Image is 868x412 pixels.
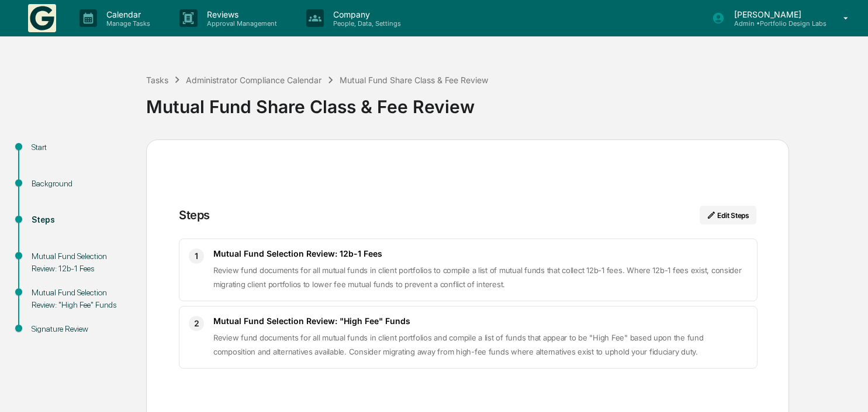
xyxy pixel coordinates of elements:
p: [PERSON_NAME] [725,9,826,19]
div: Tasks [146,75,168,85]
div: Mutual Fund Share Class & Fee Review [340,75,488,85]
p: Admin • Portfolio Design Labs [725,19,826,28]
span: 1 [195,249,198,263]
p: Manage Tasks [97,19,156,28]
button: Edit Steps [700,206,756,224]
div: Background [32,178,127,190]
h3: Mutual Fund Selection Review: "High Fee" Funds [213,316,748,326]
p: Reviews [198,9,283,19]
div: Mutual Fund Share Class & Fee Review [146,87,862,117]
div: Start [32,141,127,154]
span: Review fund documents for all mutual funds in client portfolios and compile a list of funds that ... [213,333,704,356]
div: Mutual Fund Selection Review: "High Fee" Funds [32,287,127,311]
span: 2 [194,316,199,331]
img: logo [28,4,56,32]
p: Approval Management [198,19,283,28]
span: Review fund documents for all mutual funds in client portfolios to compile a list of mutual funds... [213,265,742,289]
div: Steps [179,208,210,222]
div: Steps [32,214,127,226]
p: People, Data, Settings [324,19,407,28]
div: Administrator Compliance Calendar [186,75,321,85]
p: Company [324,9,407,19]
iframe: Open customer support [831,373,862,405]
div: Mutual Fund Selection Review: 12b-1 Fees [32,250,127,275]
h3: Mutual Fund Selection Review: 12b-1 Fees [213,248,748,258]
div: Signature Review [32,323,127,335]
p: Calendar [97,9,156,19]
